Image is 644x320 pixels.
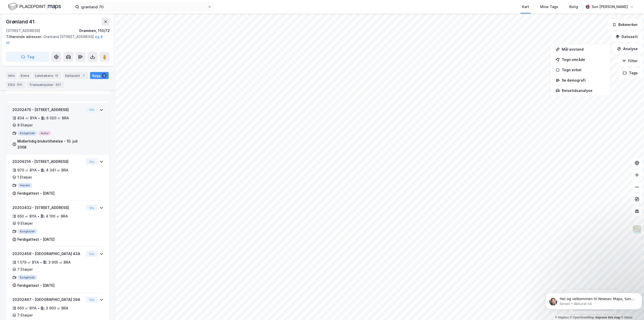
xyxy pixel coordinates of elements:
[17,266,33,272] div: 7 Etasjer
[86,107,97,113] button: Vis
[37,214,39,218] div: •
[55,82,62,87] div: 307
[17,220,33,226] div: 9 Etasjer
[570,316,594,319] a: OpenStreetMap
[555,316,569,319] a: Mapbox
[618,56,642,66] button: Filter
[17,236,55,242] div: Ferdigattest - [DATE]
[6,34,43,39] span: Tilhørende adresser:
[6,18,36,26] div: Grønland 41
[562,47,606,51] div: Mål avstand
[38,168,40,172] div: •
[12,107,84,113] div: 20202475 - [STREET_ADDRESS]
[17,167,37,173] div: 970 ㎡ BYA
[522,4,529,10] div: Kart
[6,52,49,62] button: Tag
[6,28,40,34] div: [STREET_ADDRESS]
[79,3,208,11] input: Søk på adresse, matrikkel, gårdeiere, leietakere eller personer
[46,305,68,311] div: 3 900 ㎡ BRA
[12,159,84,165] div: 20209216 - [STREET_ADDRESS]
[540,4,558,10] div: Mine Tags
[543,282,644,317] iframe: Intercom notifications melding
[86,159,97,165] button: Vis
[86,297,97,303] button: Vis
[48,259,71,265] div: 3 905 ㎡ BRA
[592,4,628,10] div: Son [PERSON_NAME]
[17,115,37,121] div: 834 ㎡ BYA
[632,225,642,234] img: Z
[33,72,61,79] div: Leietakere
[63,72,88,79] div: Datasett
[562,57,606,62] div: Tegn område
[8,2,61,11] img: logo.f888ab2527a4732fd821a326f86c7f29.svg
[12,205,84,211] div: 20202432 - [STREET_ADDRESS]
[46,115,69,121] div: 6 020 ㎡ BRA
[611,32,642,42] button: Datasett
[90,72,109,79] div: Bygg
[613,44,642,54] button: Analyse
[38,116,40,120] div: •
[12,297,84,303] div: 20202467 - [GEOGRAPHIC_DATA] 39A
[17,138,84,150] div: Midlertidig brukstillatelse - 10. juli 2008
[17,312,33,318] div: 7 Etasjer
[86,205,97,211] button: Vis
[17,190,55,196] div: Ferdigattest - [DATE]
[17,213,36,219] div: 650 ㎡ BYA
[54,73,59,78] div: 12
[86,251,97,257] button: Vis
[6,72,17,79] div: Info
[37,306,39,310] div: •
[46,167,68,173] div: 4 341 ㎡ BRA
[12,251,84,257] div: 20202459 - [GEOGRAPHIC_DATA] 43A
[17,122,33,128] div: 8 Etasjer
[79,28,110,34] div: Drammen, 110/72
[27,81,64,88] div: Transaksjoner
[619,68,642,78] button: Tags
[46,213,68,219] div: 4 100 ㎡ BRA
[19,72,31,79] div: Eiere
[562,78,606,82] div: Se demografi
[562,88,606,93] div: Reisetidsanalyse
[595,316,620,319] a: Improve this map
[608,20,642,30] button: Bokmerker
[40,260,42,264] div: •
[17,282,55,289] div: Ferdigattest - [DATE]
[102,73,107,78] div: 5
[569,4,578,10] div: Bolig
[562,68,606,72] div: Tegn sirkel
[81,73,86,78] div: 1
[16,82,23,87] div: 100
[17,259,39,265] div: 1 579 ㎡ BYA
[17,305,36,311] div: 650 ㎡ BYA
[6,34,106,46] div: Grønland [STREET_ADDRESS]
[17,174,32,180] div: 1 Etasjer
[6,81,25,88] div: ESG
